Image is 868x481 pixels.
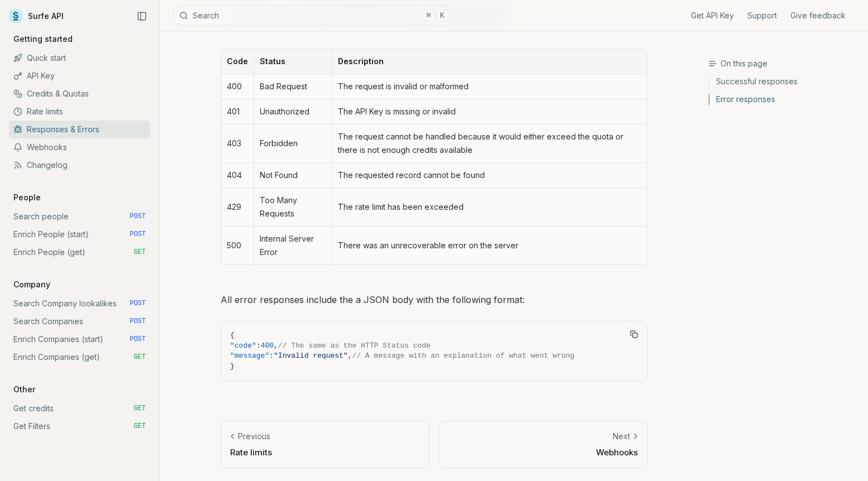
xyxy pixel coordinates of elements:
[173,6,452,26] button: Search⌘K
[230,362,235,371] span: }
[9,312,150,330] a: Search Companies POST
[448,446,638,458] p: Webhooks
[348,352,352,360] span: ,
[9,49,150,67] a: Quick start
[626,326,642,343] button: Copy Text
[332,74,647,99] td: The request is invalid or malformed
[254,74,332,99] td: Bad Request
[221,99,254,124] td: 401
[438,421,647,468] a: NextWebhooks
[278,341,431,350] span: // The same as the HTTP Status code
[221,188,254,227] td: 429
[9,103,150,121] a: Rate limits
[436,9,449,22] kbd: K
[9,138,150,156] a: Webhooks
[254,188,332,227] td: Too Many Requests
[238,431,270,442] p: Previous
[691,10,734,21] a: Get API Key
[269,352,274,360] span: :
[254,227,332,264] td: Internal Server Error
[332,99,647,124] td: The API Key is missing or invalid
[230,446,420,458] p: Rate limits
[256,341,261,350] span: :
[708,58,859,69] h3: On this page
[9,8,64,25] a: Surfe API
[130,230,146,239] span: POST
[221,421,430,468] a: PreviousRate limits
[422,9,435,22] kbd: ⌘
[613,431,630,442] p: Next
[221,163,254,188] td: 404
[221,74,254,99] td: 400
[332,49,647,74] th: Description
[790,10,846,21] a: Give feedback
[133,422,146,431] span: GET
[133,8,150,25] button: Collapse Sidebar
[130,299,146,308] span: POST
[9,400,150,417] a: Get credits GET
[332,188,647,227] td: The rate limit has been exceeded
[133,404,146,413] span: GET
[230,341,256,350] span: "code"
[230,331,235,339] span: {
[9,225,150,243] a: Enrich People (start) POST
[9,295,150,312] a: Search Company lookalikes POST
[221,292,647,307] p: All error responses include the a JSON body with the following format:
[9,33,77,45] p: Getting started
[9,192,45,203] p: People
[9,330,150,348] a: Enrich Companies (start) POST
[9,67,150,85] a: API Key
[130,317,146,326] span: POST
[9,279,55,290] p: Company
[747,10,777,21] a: Support
[9,121,150,138] a: Responses & Errors
[332,124,647,163] td: The request cannot be handled because it would either exceed the quota or there is not enough cre...
[221,49,254,74] th: Code
[9,348,150,366] a: Enrich Companies (get) GET
[9,85,150,103] a: Credits & Quotas
[332,227,647,264] td: There was an unrecoverable error on the server
[133,248,146,257] span: GET
[274,341,278,350] span: ,
[130,335,146,344] span: POST
[254,99,332,124] td: Unauthorized
[254,124,332,163] td: Forbidden
[261,341,274,350] span: 400
[130,212,146,221] span: POST
[9,384,40,395] p: Other
[133,353,146,362] span: GET
[709,90,859,105] a: Error responses
[254,49,332,74] th: Status
[9,156,150,174] a: Changelog
[9,243,150,261] a: Enrich People (get) GET
[221,227,254,264] td: 500
[352,352,574,360] span: // A message with an explanation of what went wrong
[332,163,647,188] td: The requested record cannot be found
[221,124,254,163] td: 403
[709,76,859,90] a: Successful responses
[230,352,269,360] span: "message"
[274,352,348,360] span: "Invalid request"
[9,417,150,435] a: Get Filters GET
[9,208,150,225] a: Search people POST
[254,163,332,188] td: Not Found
